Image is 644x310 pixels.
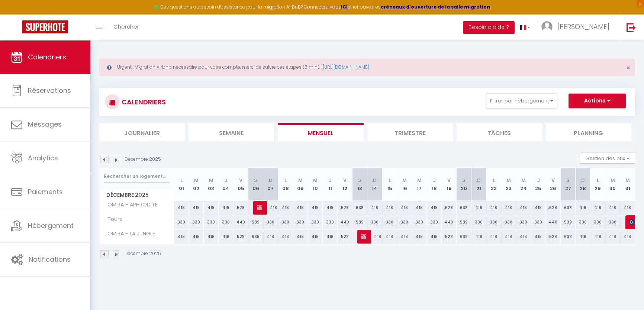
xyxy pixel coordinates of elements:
[194,177,199,184] abbr: M
[298,177,303,184] abbr: M
[367,215,382,229] div: 330
[204,201,219,215] div: 418
[397,215,412,229] div: 330
[501,215,516,229] div: 330
[174,215,189,229] div: 330
[28,221,74,230] span: Hébergement
[293,215,308,229] div: 330
[412,230,427,244] div: 418
[189,230,204,244] div: 418
[417,177,422,184] abbr: M
[516,215,531,229] div: 330
[278,123,363,141] li: Mensuel
[108,14,145,40] a: Chercher
[457,123,542,141] li: Tâches
[442,201,457,215] div: 528
[566,177,570,184] abbr: S
[239,177,242,184] abbr: V
[308,168,323,201] th: 10
[99,59,635,76] div: Urgent : Migration Airbnb nécessaire pour votre compte, merci de suivre ces étapes (5 min) -
[427,215,442,229] div: 330
[120,94,166,110] h3: CALENDRIERS
[597,177,599,184] abbr: L
[397,201,412,215] div: 418
[323,230,338,244] div: 418
[531,230,546,244] div: 418
[486,230,501,244] div: 418
[457,230,471,244] div: 638
[457,201,471,215] div: 638
[447,177,451,184] abbr: V
[234,230,248,244] div: 528
[486,201,501,215] div: 418
[367,201,382,215] div: 418
[254,177,257,184] abbr: S
[605,168,620,201] th: 30
[501,201,516,215] div: 418
[382,168,397,201] th: 15
[174,168,189,201] th: 01
[209,177,213,184] abbr: M
[576,201,590,215] div: 418
[486,168,501,201] th: 22
[219,168,234,201] th: 04
[531,168,546,201] th: 25
[541,21,553,32] img: ...
[204,230,219,244] div: 418
[427,168,442,201] th: 18
[501,230,516,244] div: 418
[234,215,248,229] div: 440
[343,177,347,184] abbr: V
[293,168,308,201] th: 09
[626,65,630,71] button: Close
[338,201,352,215] div: 528
[493,177,495,184] abbr: L
[627,23,636,32] img: logout
[501,168,516,201] th: 23
[219,201,234,215] div: 418
[546,123,631,141] li: Planning
[561,201,576,215] div: 638
[180,177,183,184] abbr: L
[537,177,540,184] abbr: J
[341,4,348,10] strong: ICI
[367,230,382,244] div: 418
[352,201,367,215] div: 638
[471,168,486,201] th: 21
[590,215,605,229] div: 330
[28,120,62,129] span: Messages
[28,52,66,62] span: Calendriers
[189,215,204,229] div: 330
[313,177,318,184] abbr: M
[462,177,466,184] abbr: S
[561,215,576,229] div: 539
[611,177,615,184] abbr: M
[605,230,620,244] div: 418
[219,215,234,229] div: 330
[620,230,635,244] div: 418
[590,168,605,201] th: 29
[358,177,361,184] abbr: S
[28,153,58,163] span: Analytics
[442,168,457,201] th: 19
[338,230,352,244] div: 528
[323,215,338,229] div: 330
[626,63,630,72] span: ×
[367,168,382,201] th: 14
[412,215,427,229] div: 330
[263,201,278,215] div: 418
[457,168,471,201] th: 20
[248,168,263,201] th: 06
[625,177,630,184] abbr: M
[323,201,338,215] div: 418
[569,94,626,108] button: Actions
[329,177,332,184] abbr: J
[125,156,161,163] p: Décembre 2025
[381,4,490,10] strong: créneaux d'ouverture de la salle migration
[580,153,635,164] button: Gestion des prix
[427,230,442,244] div: 418
[104,170,170,183] input: Rechercher un logement...
[219,230,234,244] div: 418
[99,123,185,141] li: Journalier
[225,177,228,184] abbr: J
